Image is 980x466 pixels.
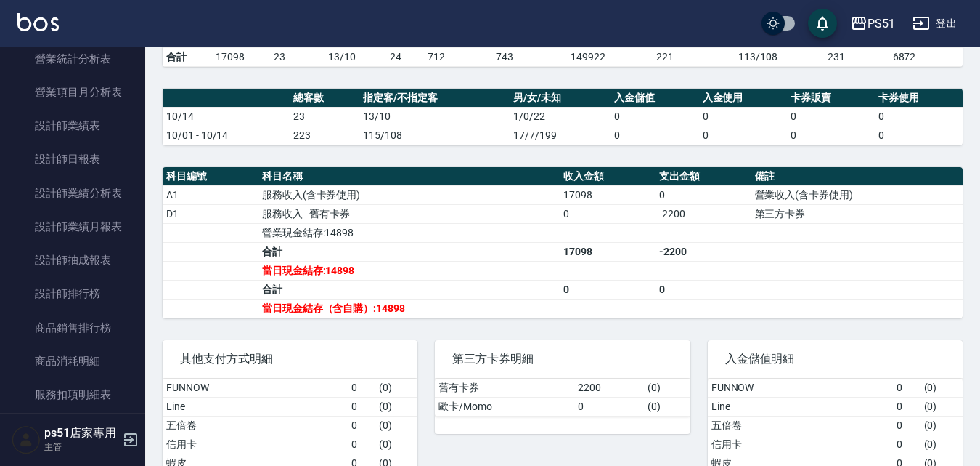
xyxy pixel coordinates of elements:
[574,397,644,416] td: 0
[875,89,963,108] th: 卡券使用
[708,416,893,435] td: 五倍卷
[163,89,963,145] table: a dense table
[699,126,787,145] td: 0
[656,242,751,261] td: -2200
[875,107,963,126] td: 0
[787,89,875,108] th: 卡券販賣
[180,352,400,366] span: 其他支付方式明細
[824,47,889,66] td: 231
[6,109,139,142] a: 設計師業績表
[567,47,653,66] td: 149922
[290,107,359,126] td: 23
[452,352,672,366] span: 第三方卡券明細
[6,210,139,244] a: 設計師業績月報表
[656,280,751,299] td: 0
[324,47,386,66] td: 13/10
[867,15,895,33] div: PS51
[258,204,560,223] td: 服務收入 - 舊有卡券
[808,9,837,38] button: save
[435,379,690,417] table: a dense table
[375,397,417,416] td: ( 0 )
[290,89,359,108] th: 總客數
[348,435,375,454] td: 0
[787,126,875,145] td: 0
[258,185,560,204] td: 服務收入(含卡券使用)
[435,379,574,398] td: 舊有卡券
[44,441,118,454] p: 主管
[6,177,139,210] a: 設計師業績分析表
[348,379,375,398] td: 0
[611,89,698,108] th: 入金儲值
[212,47,270,66] td: 17098
[574,379,644,398] td: 2200
[348,397,375,416] td: 0
[163,379,348,398] td: FUNNOW
[920,397,963,416] td: ( 0 )
[258,242,560,261] td: 合計
[751,185,963,204] td: 營業收入(含卡券使用)
[699,89,787,108] th: 入金使用
[844,9,901,39] button: PS51
[751,167,963,186] th: 備註
[611,107,698,126] td: 0
[435,397,574,416] td: 歐卡/Momo
[6,411,139,445] a: 單一服務項目查詢
[163,167,963,318] table: a dense table
[359,107,510,126] td: 13/10
[492,47,568,66] td: 743
[510,89,611,108] th: 男/女/未知
[163,397,348,416] td: Line
[787,107,875,126] td: 0
[920,379,963,398] td: ( 0 )
[560,242,656,261] td: 17098
[708,435,893,454] td: 信用卡
[653,47,735,66] td: 221
[375,435,417,454] td: ( 0 )
[656,167,751,186] th: 支出金額
[6,42,139,76] a: 營業統計分析表
[386,47,424,66] td: 24
[644,397,690,416] td: ( 0 )
[163,204,258,223] td: D1
[258,223,560,242] td: 營業現金結存:14898
[6,345,139,378] a: 商品消耗明細
[6,311,139,345] a: 商品銷售排行榜
[375,379,417,398] td: ( 0 )
[699,107,787,126] td: 0
[163,47,212,66] td: 合計
[17,13,59,31] img: Logo
[163,167,258,186] th: 科目編號
[893,397,920,416] td: 0
[359,89,510,108] th: 指定客/不指定客
[708,397,893,416] td: Line
[12,425,41,454] img: Person
[163,416,348,435] td: 五倍卷
[510,126,611,145] td: 17/7/199
[725,352,945,366] span: 入金儲值明細
[611,126,698,145] td: 0
[751,204,963,223] td: 第三方卡券
[348,416,375,435] td: 0
[258,280,560,299] td: 合計
[6,76,139,109] a: 營業項目月分析表
[424,47,492,66] td: 712
[163,107,290,126] td: 10/14
[893,416,920,435] td: 0
[920,435,963,454] td: ( 0 )
[6,277,139,310] a: 設計師排行榜
[163,185,258,204] td: A1
[6,244,139,277] a: 設計師抽成報表
[6,142,139,176] a: 設計師日報表
[270,47,325,66] td: 23
[708,379,893,398] td: FUNNOW
[560,167,656,186] th: 收入金額
[163,126,290,145] td: 10/01 - 10/14
[893,379,920,398] td: 0
[560,204,656,223] td: 0
[893,435,920,454] td: 0
[359,126,510,145] td: 115/108
[375,416,417,435] td: ( 0 )
[920,416,963,435] td: ( 0 )
[875,126,963,145] td: 0
[258,299,560,318] td: 當日現金結存（含自購）:14898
